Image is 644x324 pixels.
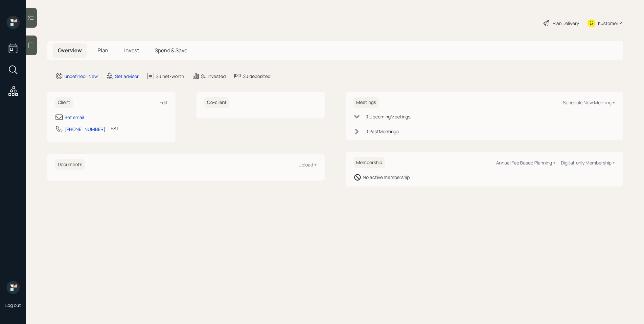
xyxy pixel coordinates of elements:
div: Set advisor [115,73,139,80]
div: Kustomer [598,20,618,27]
h6: Documents [55,159,85,170]
span: Plan [98,47,108,54]
div: Schedule New Meeting + [563,99,615,106]
div: 0 Past Meeting s [365,128,399,135]
h6: Meetings [354,97,379,108]
div: $0 deposited [243,73,270,80]
h6: Client [55,97,73,108]
span: Overview [58,47,82,54]
div: EST [111,125,119,132]
span: Invest [124,47,139,54]
div: [PHONE_NUMBER] [64,126,105,133]
h6: Co-client [204,97,229,108]
div: Plan Delivery [553,20,579,27]
div: No active membership [363,174,410,181]
div: undefined · New [64,73,98,80]
div: Digital-only Membership + [561,160,615,166]
div: Log out [5,302,21,308]
img: retirable_logo.png [7,281,20,294]
div: 0 Upcoming Meeting s [365,113,410,120]
span: Spend & Save [155,47,187,54]
div: Set email [64,114,84,121]
div: Annual Fee Based Planning + [496,160,556,166]
div: Edit [159,99,168,106]
div: $0 invested [201,73,226,80]
div: Upload + [298,162,317,168]
h6: Membership [354,157,385,168]
div: $0 net-worth [156,73,184,80]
